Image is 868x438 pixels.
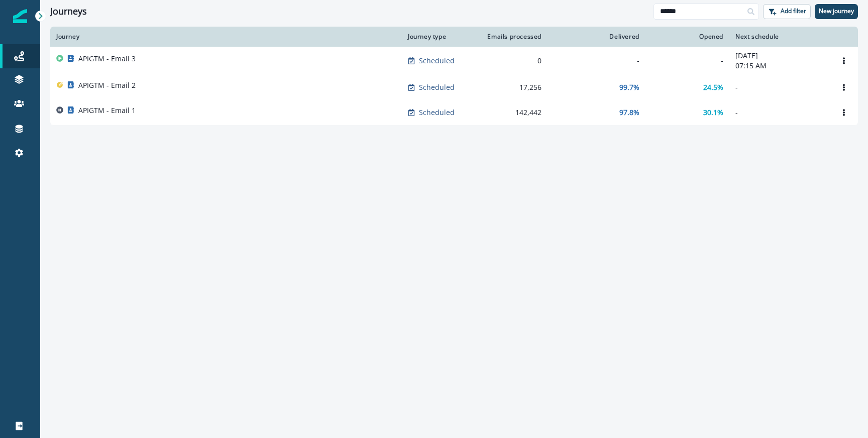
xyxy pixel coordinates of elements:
[483,107,541,118] div: 142,442
[554,33,639,41] div: Delivered
[50,47,858,75] a: APIGTM - Email 3Scheduled0--[DATE]07:15 AMOptions
[836,53,852,68] button: Options
[819,8,854,15] p: New journey
[836,80,852,95] button: Options
[652,33,723,41] div: Opened
[619,107,639,118] p: 97.8%
[408,33,471,41] div: Journey type
[763,4,811,19] button: Add filter
[50,75,858,100] a: APIGTM - Email 2Scheduled17,25699.7%24.5%-Options
[703,107,723,118] p: 30.1%
[781,8,806,15] p: Add filter
[735,51,824,61] p: [DATE]
[483,82,541,92] div: 17,256
[78,80,136,90] p: APIGTM - Email 2
[735,33,824,41] div: Next schedule
[735,61,824,71] p: 07:15 AM
[56,33,396,41] div: Journey
[703,82,723,92] p: 24.5%
[483,33,541,41] div: Emails processed
[652,56,723,66] div: -
[78,105,136,116] p: APIGTM - Email 1
[815,4,858,19] button: New journey
[419,82,455,92] p: Scheduled
[836,105,852,120] button: Options
[50,100,858,125] a: APIGTM - Email 1Scheduled142,44297.8%30.1%-Options
[13,9,27,23] img: Inflection
[735,82,824,92] p: -
[78,54,136,64] p: APIGTM - Email 3
[554,56,639,66] div: -
[619,82,639,92] p: 99.7%
[419,56,455,66] p: Scheduled
[50,6,87,17] h1: Journeys
[419,107,455,118] p: Scheduled
[735,107,824,118] p: -
[483,56,541,66] div: 0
